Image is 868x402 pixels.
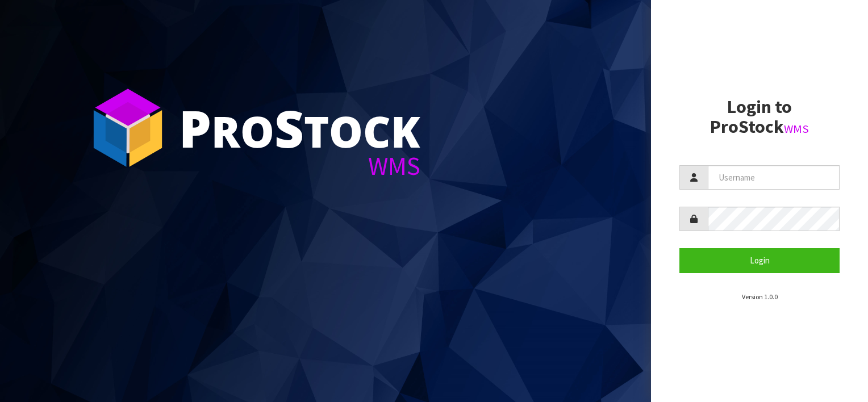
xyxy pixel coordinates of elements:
span: P [179,93,211,162]
span: S [274,93,304,162]
button: Login [679,248,840,273]
small: WMS [784,122,809,136]
small: Version 1.0.0 [742,292,778,301]
div: ro tock [179,102,420,153]
img: ProStock Cube [85,85,170,170]
div: WMS [179,153,420,179]
input: Username [708,165,840,190]
h2: Login to ProStock [679,97,840,137]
